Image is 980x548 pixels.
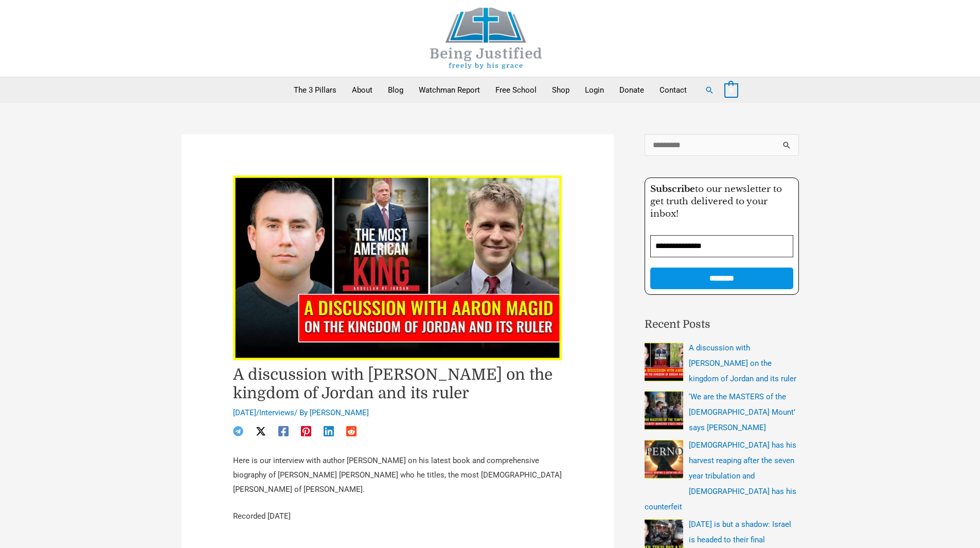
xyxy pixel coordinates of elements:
[577,77,612,103] a: Login
[689,392,795,432] a: ‘We are the MASTERS of the [DEMOGRAPHIC_DATA] Mount’ says [PERSON_NAME]
[344,77,380,103] a: About
[233,365,562,402] h1: A discussion with [PERSON_NAME] on the kingdom of Jordan and its ruler
[233,509,562,524] p: Recorded [DATE]
[689,343,796,383] a: A discussion with [PERSON_NAME] on the kingdom of Jordan and its ruler
[488,77,544,103] a: Free School
[324,426,334,436] a: Linkedin
[411,77,488,103] a: Watchman Report
[233,454,562,497] p: Here is our interview with author [PERSON_NAME] on his latest book and comprehensive biography of...
[652,77,694,103] a: Contact
[645,440,796,511] a: [DEMOGRAPHIC_DATA] has his harvest reaping after the seven year tribulation and [DEMOGRAPHIC_DATA...
[612,77,652,103] a: Donate
[310,408,369,417] a: [PERSON_NAME]
[233,408,256,417] span: [DATE]
[645,316,799,333] h2: Recent Posts
[278,426,289,436] a: Facebook
[259,408,294,417] a: Interviews
[286,77,694,103] nav: Primary Site Navigation
[233,408,562,419] div: / / By
[544,77,577,103] a: Shop
[256,426,266,436] a: Twitter / X
[724,85,738,95] a: View Shopping Cart, empty
[650,184,695,195] strong: Subscribe
[409,8,563,69] img: Being Justified
[301,426,311,436] a: Pinterest
[650,184,782,219] span: to our newsletter to get truth delivered to your inbox!
[705,85,714,95] a: Search button
[380,77,411,103] a: Blog
[346,426,357,436] a: Reddit
[650,235,793,257] input: Email Address *
[286,77,344,103] a: The 3 Pillars
[729,86,733,94] span: 0
[233,426,243,436] a: Telegram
